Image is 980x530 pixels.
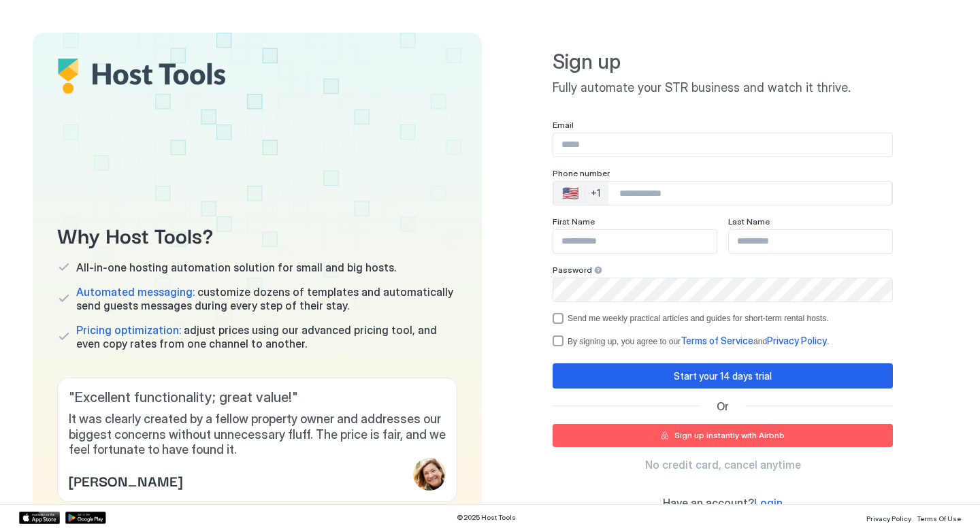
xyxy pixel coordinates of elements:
[553,363,893,388] button: Start your 14 days trial
[553,230,717,253] input: Input Field
[57,219,457,250] span: Why Host Tools?
[413,458,446,491] div: profile
[568,314,829,323] div: Send me weekly practical articles and guides for short-term rental hosts.
[717,399,729,413] span: Or
[681,336,753,346] a: Terms of Service
[674,369,772,383] div: Start your 14 days trial
[562,185,579,201] div: 🇺🇸
[69,470,182,491] span: [PERSON_NAME]
[76,285,457,312] span: customize dozens of templates and automatically send guests messages during every step of their s...
[663,496,754,510] span: Have an account?
[69,389,446,406] span: " Excellent functionality; great value! "
[917,510,961,525] a: Terms Of Use
[553,49,893,75] span: Sign up
[553,133,892,156] input: Input Field
[729,230,892,253] input: Input Field
[866,510,911,525] a: Privacy Policy
[76,323,457,350] span: adjust prices using our advanced pricing tool, and even copy rates from one channel to another.
[553,278,892,301] input: Input Field
[645,458,801,471] span: No credit card, cancel anytime
[674,429,785,442] div: Sign up instantly with Airbnb
[76,323,181,337] span: Pricing optimization:
[681,335,753,346] span: Terms of Service
[19,512,60,524] a: App Store
[866,514,911,523] span: Privacy Policy
[553,80,893,96] span: Fully automate your STR business and watch it thrive.
[553,216,595,227] span: First Name
[76,285,195,299] span: Automated messaging:
[591,187,600,199] div: +1
[76,261,396,274] span: All-in-one hosting automation solution for small and big hosts.
[553,313,893,324] div: optOut
[917,514,961,523] span: Terms Of Use
[767,336,827,346] a: Privacy Policy
[457,513,516,522] span: © 2025 Host Tools
[754,496,783,510] span: Login
[65,512,106,524] a: Google Play Store
[728,216,770,227] span: Last Name
[553,424,893,447] button: Sign up instantly with Airbnb
[754,496,783,510] a: Login
[553,265,592,275] span: Password
[553,168,610,178] span: Phone number
[553,335,893,347] div: termsPrivacy
[553,120,574,130] span: Email
[69,412,446,458] span: It was clearly created by a fellow property owner and addresses our biggest concerns without unne...
[608,181,892,205] input: Phone Number input
[568,335,829,347] div: By signing up, you agree to our and .
[554,182,608,205] div: Countries button
[767,335,827,346] span: Privacy Policy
